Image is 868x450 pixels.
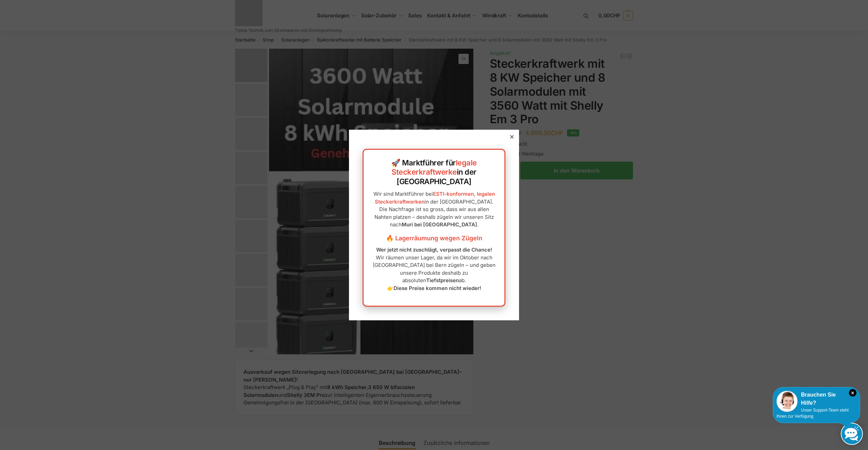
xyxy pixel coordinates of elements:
[777,391,798,412] img: Customer service
[777,391,856,407] div: Brauchen Sie Hilfe?
[426,277,459,284] strong: Tiefstpreisen
[402,221,477,228] strong: Muri bei [GEOGRAPHIC_DATA]
[777,408,849,419] span: Unser Support-Team steht Ihnen zur Verfügung
[370,158,498,187] h2: 🚀 Marktführer für in der [GEOGRAPHIC_DATA]
[370,234,498,243] h3: 🔥 Lagerräumung wegen Zügeln
[391,158,477,177] a: legale Steckerkraftwerke
[394,285,481,291] strong: Diese Preise kommen nicht wieder!
[849,389,856,397] i: Schließen
[376,246,492,253] strong: Wer jetzt nicht zuschlägt, verpasst die Chance!
[375,191,495,205] a: ESTI-konformen, legalen Steckerkraftwerken
[370,246,498,292] p: Wir räumen unser Lager, da wir im Oktober nach [GEOGRAPHIC_DATA] bei Bern zügeln – und geben unse...
[370,190,498,229] p: Wir sind Marktführer bei in der [GEOGRAPHIC_DATA]. Die Nachfrage ist so gross, dass wir aus allen...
